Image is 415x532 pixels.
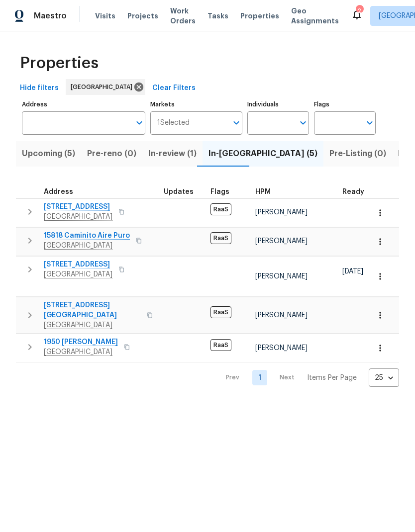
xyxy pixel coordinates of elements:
[71,82,136,92] span: [GEOGRAPHIC_DATA]
[247,101,309,107] label: Individuals
[252,370,267,385] a: Goto page 1
[20,82,59,94] span: Hide filters
[87,147,136,161] span: Pre-reno (0)
[240,11,279,21] span: Properties
[44,188,73,195] span: Address
[22,101,145,107] label: Address
[307,373,357,383] p: Items Per Page
[208,147,317,161] span: In-[GEOGRAPHIC_DATA] (5)
[314,101,376,107] label: Flags
[22,147,75,161] span: Upcoming (5)
[66,79,145,95] div: [GEOGRAPHIC_DATA]
[207,12,228,19] span: Tasks
[20,58,99,68] span: Properties
[152,82,196,94] span: Clear Filters
[363,116,377,130] button: Open
[148,79,200,97] button: Clear Filters
[164,188,194,195] span: Updates
[255,238,308,245] span: [PERSON_NAME]
[157,119,190,127] span: 1 Selected
[291,6,339,26] span: Geo Assignments
[210,188,229,195] span: Flags
[210,339,231,351] span: RaaS
[210,203,231,215] span: RaaS
[210,232,231,244] span: RaaS
[170,6,196,26] span: Work Orders
[342,268,363,275] span: [DATE]
[229,116,243,130] button: Open
[132,116,146,130] button: Open
[356,6,363,16] div: 2
[95,11,115,21] span: Visits
[342,188,364,195] span: Ready
[216,368,399,387] nav: Pagination Navigation
[255,273,308,280] span: [PERSON_NAME]
[255,312,308,319] span: [PERSON_NAME]
[369,365,399,391] div: 25
[210,306,231,318] span: RaaS
[255,188,271,195] span: HPM
[150,101,243,107] label: Markets
[296,116,310,130] button: Open
[255,345,308,352] span: [PERSON_NAME]
[34,11,67,21] span: Maestro
[16,79,63,97] button: Hide filters
[127,11,158,21] span: Projects
[342,188,373,195] div: Earliest renovation start date (first business day after COE or Checkout)
[329,147,386,161] span: Pre-Listing (0)
[148,147,197,161] span: In-review (1)
[255,209,308,216] span: [PERSON_NAME]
